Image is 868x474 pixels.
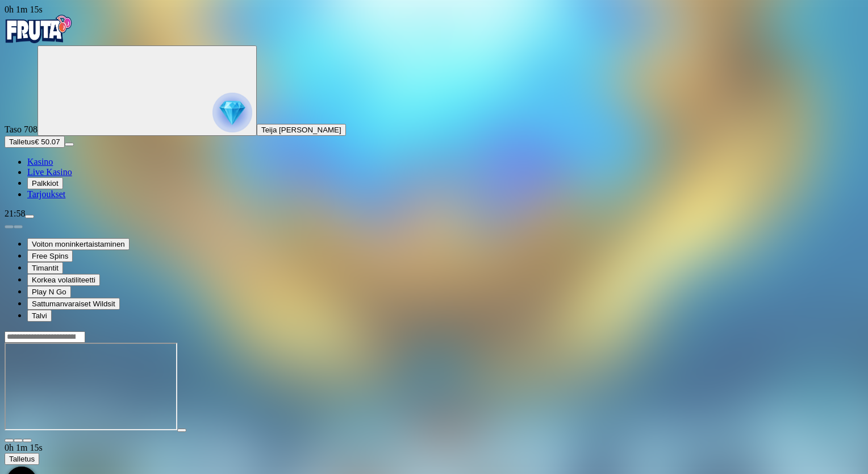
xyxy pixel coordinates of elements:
button: Voiton moninkertaistaminen [27,238,130,250]
input: Search [5,331,85,343]
button: next slide [14,225,23,228]
span: Sattumanvaraiset Wildsit [32,300,115,308]
a: Tarjoukset [27,189,65,199]
span: Palkkiot [32,179,59,188]
span: user session time [5,443,43,452]
span: Talletus [9,455,35,463]
button: play icon [177,429,186,432]
a: Kasino [27,157,53,167]
span: Korkea volatiliteetti [32,276,95,284]
button: reward progress [37,45,257,136]
button: menu [65,143,74,146]
button: Palkkiot [27,177,63,189]
button: Timantit [27,262,63,274]
button: prev slide [5,225,14,228]
button: Korkea volatiliteetti [27,274,100,286]
nav: Main menu [5,157,863,199]
button: chevron-down icon [14,439,23,442]
a: Live Kasino [27,167,72,177]
span: Timantit [32,264,59,272]
img: Fruta [5,15,73,43]
button: fullscreen icon [23,439,32,442]
button: Teija [PERSON_NAME] [257,124,346,136]
button: Talvi [27,310,52,322]
span: Free Spins [32,252,68,260]
span: 21:58 [5,209,25,218]
button: close icon [5,439,14,442]
button: Talletus [5,453,39,465]
span: Talletus [9,138,35,146]
a: Fruta [5,35,73,45]
img: reward progress [212,93,252,132]
nav: Primary [5,15,863,199]
span: user session time [5,5,43,14]
button: Sattumanvaraiset Wildsit [27,298,120,310]
iframe: Frozen Gems [5,343,177,430]
button: Talletusplus icon€ 50.07 [5,136,65,148]
button: Play N Go [27,286,71,298]
button: Free Spins [27,250,73,262]
span: € 50.07 [35,138,60,146]
span: Voiton moninkertaistaminen [32,240,125,248]
button: menu [25,215,34,218]
span: Teija [PERSON_NAME] [261,126,341,134]
span: Talvi [32,311,47,320]
span: Play N Go [32,288,66,296]
span: Taso 708 [5,124,37,134]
